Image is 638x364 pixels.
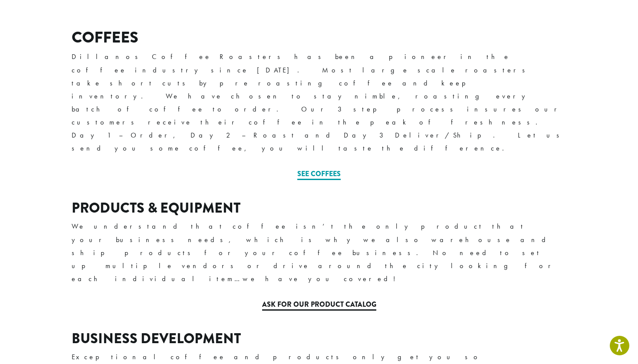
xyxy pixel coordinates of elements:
a: See Coffees [297,169,341,180]
strong: BUSINESS DEVELOPMENT [72,328,241,349]
h3: PRODUCTS & EQUIPMENT [72,200,566,216]
a: Ask for our Product Catalog [262,299,376,311]
p: Dillanos Coffee Roasters has been a pioneer in the coffee industry since [DATE]. Most large scale... [72,50,566,155]
p: We understand that coffee isn’t the only product that your business needs, which is why we also w... [72,220,566,285]
h2: COFFEES [72,28,566,47]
